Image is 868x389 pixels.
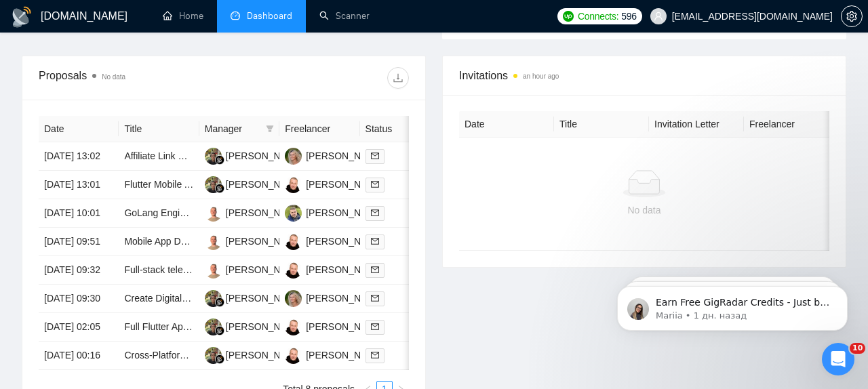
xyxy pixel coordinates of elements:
[285,150,384,161] a: TL[PERSON_NAME]
[822,343,854,375] iframe: Intercom live chat
[279,116,359,142] th: Freelancer
[563,11,574,22] img: upwork-logo.png
[226,234,304,249] div: [PERSON_NAME]
[205,176,222,193] img: IB
[124,179,372,190] a: Flutter Mobile App Developer (Short-Term / Quick Fix Role)
[39,228,119,256] td: [DATE] 09:51
[215,326,224,335] img: gigradar-bm.png
[215,354,224,364] img: gigradar-bm.png
[226,291,406,306] div: [PERSON_NAME] Gde [PERSON_NAME]
[371,294,379,302] span: mail
[215,298,224,307] img: gigradar-bm.png
[205,321,406,331] a: IB[PERSON_NAME] Gde [PERSON_NAME]
[39,199,119,228] td: [DATE] 10:01
[205,349,406,360] a: IB[PERSON_NAME] Gde [PERSON_NAME]
[163,10,203,22] a: homeHome
[841,11,863,22] a: setting
[285,176,302,193] img: SL
[366,121,421,136] span: Status
[285,290,302,307] img: TL
[39,116,119,142] th: Date
[306,319,384,334] div: [PERSON_NAME]
[371,180,379,188] span: mail
[124,264,256,275] a: Full-stack telemedicine solution
[842,11,862,22] span: setting
[285,205,302,222] img: YL
[226,262,304,277] div: [PERSON_NAME]
[841,5,863,27] button: setting
[119,142,199,171] td: Affiliate Link Optimization for Website
[205,347,222,364] img: IB
[285,207,384,218] a: YL[PERSON_NAME]
[226,319,406,334] div: [PERSON_NAME] Gde [PERSON_NAME]
[285,235,384,246] a: SL[PERSON_NAME]
[523,73,559,80] time: an hour ago
[205,121,260,136] span: Manager
[387,67,409,89] button: download
[371,266,379,274] span: mail
[124,293,378,304] a: Create Digital Wallet Cards for Apple Wallet & Google Wallet
[119,228,199,256] td: Mobile App Development (Tourism App for iOS & Android)
[119,313,199,342] td: Full Flutter Application Development (Bilingual: French & English)
[285,148,302,165] img: TL
[371,152,379,160] span: mail
[119,285,199,313] td: Create Digital Wallet Cards for Apple Wallet & Google Wallet
[205,262,222,279] img: RK
[124,321,399,332] a: Full Flutter Application Development (Bilingual: French & English)
[554,111,649,138] th: Title
[226,348,406,363] div: [PERSON_NAME] Gde [PERSON_NAME]
[205,290,222,307] img: IB
[205,264,304,274] a: RK[PERSON_NAME]
[124,150,281,161] a: Affiliate Link Optimization for Website
[285,319,302,335] img: SL
[306,348,384,363] div: [PERSON_NAME]
[119,116,199,142] th: Title
[621,9,636,24] span: 596
[39,285,119,313] td: [DATE] 09:30
[205,207,304,218] a: RK[PERSON_NAME]
[39,313,119,342] td: [DATE] 02:05
[215,184,224,193] img: gigradar-bm.png
[39,171,119,199] td: [DATE] 13:01
[39,142,119,171] td: [DATE] 13:02
[39,256,119,285] td: [DATE] 09:32
[597,258,868,352] iframe: Intercom notifications сообщение
[119,171,199,199] td: Flutter Mobile App Developer (Short-Term / Quick Fix Role)
[306,234,384,249] div: [PERSON_NAME]
[744,111,839,138] th: Freelancer
[205,148,222,165] img: IB
[306,177,384,192] div: [PERSON_NAME]
[11,6,33,28] img: logo
[578,9,618,24] span: Connects:
[470,203,818,218] div: No data
[459,67,829,84] span: Invitations
[306,148,384,163] div: [PERSON_NAME]
[226,205,304,220] div: [PERSON_NAME]
[247,10,292,22] span: Dashboard
[285,349,384,360] a: SL[PERSON_NAME]
[231,11,240,20] span: dashboard
[654,12,663,21] span: user
[119,342,199,370] td: Cross-Platform App Developer with Rocket AI Experience
[205,292,406,303] a: IB[PERSON_NAME] Gde [PERSON_NAME]
[39,342,119,370] td: [DATE] 00:16
[459,111,554,138] th: Date
[388,73,408,83] span: download
[205,205,222,222] img: RK
[371,209,379,217] span: mail
[226,148,406,163] div: [PERSON_NAME] Gde [PERSON_NAME]
[371,237,379,245] span: mail
[319,10,370,22] a: searchScanner
[306,205,384,220] div: [PERSON_NAME]
[306,262,384,277] div: [PERSON_NAME]
[285,262,302,279] img: SL
[850,343,865,354] span: 10
[124,350,366,361] a: Cross-Platform App Developer with Rocket AI Experience
[124,207,372,218] a: GoLang Engineer with VoIP and Android Expertise Needed
[226,177,406,192] div: [PERSON_NAME] Gde [PERSON_NAME]
[215,155,224,165] img: gigradar-bm.png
